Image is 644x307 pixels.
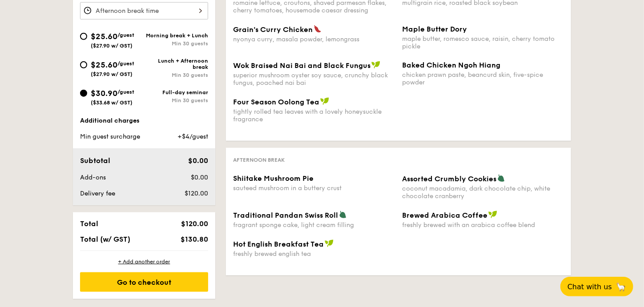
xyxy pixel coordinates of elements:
[233,36,395,43] div: nyonya curry, masala powder, lemongrass
[144,89,208,96] div: Full-day seminar
[402,25,467,33] span: Maple Butter Dory
[191,174,208,181] span: $0.00
[144,58,208,70] div: Lunch + Afternoon break
[117,60,134,67] span: /guest
[233,25,313,34] span: Grain's Curry Chicken
[80,33,87,40] input: $25.60/guest($27.90 w/ GST)Morning break + LunchMin 30 guests
[233,221,395,229] div: fragrant sponge cake, light cream filling
[233,174,314,183] span: Shiitake Mushroom Pie
[233,108,395,123] div: tightly rolled tea leaves with a lovely honeysuckle fragrance
[80,258,208,265] div: + Add another order
[185,190,208,197] span: $120.00
[80,174,106,181] span: Add-ons
[91,71,133,77] span: ($27.90 w/ GST)
[497,174,505,182] img: icon-vegetarian.fe4039eb.svg
[233,98,319,106] span: Four Season Oolong Tea
[80,156,110,165] span: Subtotal
[188,156,208,165] span: $0.00
[402,175,496,183] span: Assorted Crumbly Cookies
[80,61,87,68] input: $25.60/guest($27.90 w/ GST)Lunch + Afternoon breakMin 30 guests
[371,61,380,69] img: icon-vegan.f8ff3823.svg
[233,240,324,248] span: Hot English Breakfast Tea
[80,272,208,292] div: Go to checkout
[233,72,395,87] div: superior mushroom oyster soy sauce, crunchy black fungus, poached nai bai
[181,219,208,228] span: $120.00
[402,35,564,50] div: maple butter, romesco sauce, raisin, cherry tomato pickle
[488,211,497,219] img: icon-vegan.f8ff3823.svg
[80,219,98,228] span: Total
[80,116,208,125] div: Additional charges
[402,61,500,69] span: Baked Chicken Ngoh Hiang
[402,71,564,86] div: chicken prawn paste, beancurd skin, five-spice powder
[233,61,370,70] span: Wok Braised Nai Bai and Black Fungus
[117,89,134,95] span: /guest
[91,32,117,41] span: $25.60
[181,235,208,243] span: $130.80
[320,97,329,105] img: icon-vegan.f8ff3823.svg
[339,211,347,219] img: icon-vegetarian.fe4039eb.svg
[91,60,117,70] span: $25.60
[80,190,115,197] span: Delivery fee
[560,277,633,296] button: Chat with us🦙
[144,40,208,47] div: Min 30 guests
[117,32,134,38] span: /guest
[233,184,395,192] div: sauteed mushroom in a buttery crust
[177,133,208,140] span: +$4/guest
[91,100,133,106] span: ($33.68 w/ GST)
[80,2,208,20] input: Afternoon break time
[144,32,208,39] div: Morning break + Lunch
[144,72,208,78] div: Min 30 guests
[402,221,564,229] div: freshly brewed with an arabica coffee blend
[325,239,334,247] img: icon-vegan.f8ff3823.svg
[91,88,117,98] span: $30.90
[80,90,87,97] input: $30.90/guest($33.68 w/ GST)Full-day seminarMin 30 guests
[80,235,130,243] span: Total (w/ GST)
[233,250,395,258] div: freshly brewed english tea
[616,282,626,292] span: 🦙
[80,133,140,140] span: Min guest surcharge
[91,43,133,49] span: ($27.90 w/ GST)
[402,211,487,219] span: Brewed Arabica Coffee
[314,25,322,33] img: icon-spicy.37a8142b.svg
[568,283,612,291] span: Chat with us
[233,157,285,163] span: Afternoon break
[402,185,564,200] div: coconut macadamia, dark chocolate chip, white chocolate cranberry
[233,211,338,219] span: Traditional Pandan Swiss Roll
[144,97,208,104] div: Min 30 guests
